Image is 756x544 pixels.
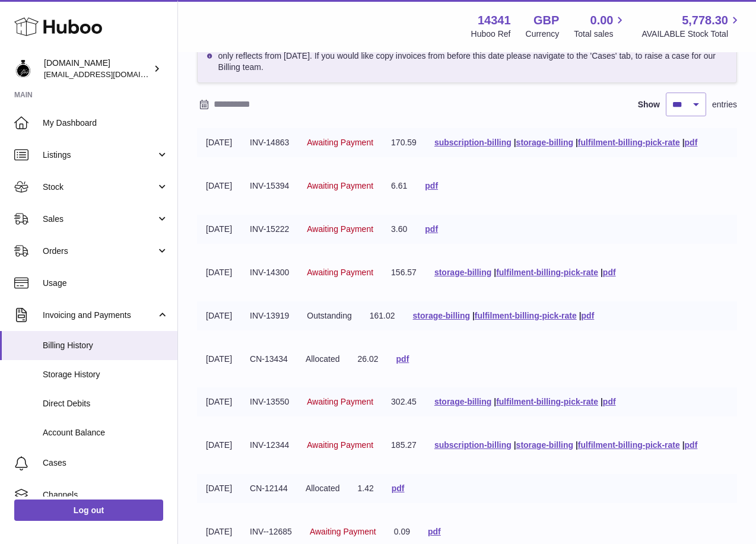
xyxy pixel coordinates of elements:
span: Orders [43,246,156,257]
td: 161.02 [361,301,404,330]
span: Sales [43,214,156,225]
td: CN-13434 [241,345,297,374]
a: fulfilment-billing-pick-rate [496,397,598,406]
a: fulfilment-billing-pick-rate [578,440,680,450]
a: fulfilment-billing-pick-rate [496,268,598,277]
td: INV-15394 [241,171,298,201]
td: INV-13550 [241,387,298,416]
span: Awaiting Payment [307,181,373,190]
a: 0.00 Total sales [574,12,627,40]
a: 5,778.30 AVAILABLE Stock Total [641,12,742,40]
span: | [576,138,578,147]
span: | [514,440,516,450]
span: | [494,397,496,406]
td: 302.45 [382,387,425,416]
span: Awaiting Payment [307,397,373,406]
td: INV-15222 [241,215,298,244]
td: [DATE] [197,474,241,503]
td: 170.59 [382,128,425,157]
label: Show [638,99,660,110]
span: Account Balance [43,427,169,438]
div: Currency [526,28,560,40]
td: INV-14863 [241,128,298,157]
span: Total sales [574,28,627,40]
a: storage-billing [434,397,491,406]
div: [DOMAIN_NAME] [44,58,151,80]
span: Awaiting Payment [307,138,373,147]
span: Stock [43,182,156,193]
a: storage-billing [516,138,573,147]
strong: GBP [533,12,559,28]
span: Allocated [306,483,340,493]
div: Huboo Ref [471,28,511,40]
td: 3.60 [382,215,416,244]
td: [DATE] [197,171,241,201]
td: [DATE] [197,345,241,374]
span: [EMAIL_ADDRESS][DOMAIN_NAME] [44,69,174,79]
td: [DATE] [197,215,241,244]
a: fulfilment-billing-pick-rate [475,311,577,320]
span: 0.00 [590,12,614,28]
td: [DATE] [197,258,241,287]
a: pdf [582,311,595,320]
a: storage-billing [434,268,491,277]
a: pdf [425,181,438,190]
a: pdf [685,138,698,147]
span: Awaiting Payment [307,268,373,277]
td: [DATE] [197,301,241,330]
span: Storage History [43,369,169,380]
span: Billing History [43,340,169,351]
a: subscription-billing [434,138,512,147]
span: entries [712,99,737,110]
span: | [514,138,516,147]
span: Cases [43,457,169,469]
div: As part of Huboo Tech's ongoing commitment for improvement, we upgraded our finance system in Jan... [197,29,737,83]
img: theperfumesampler@gmail.com [14,60,32,78]
span: Awaiting Payment [307,224,373,234]
span: Invoicing and Payments [43,310,156,321]
span: Outstanding [307,311,352,320]
a: pdf [428,527,441,536]
span: Awaiting Payment [310,527,376,536]
span: Awaiting Payment [307,440,373,450]
span: | [682,138,685,147]
a: storage-billing [516,440,573,450]
a: pdf [392,483,405,493]
span: Usage [43,278,169,289]
span: Listings [43,149,156,161]
span: | [601,268,603,277]
span: | [576,440,578,450]
td: 1.42 [349,474,383,503]
a: fulfilment-billing-pick-rate [578,138,680,147]
span: | [601,397,603,406]
span: | [579,311,582,320]
a: pdf [685,440,698,450]
span: Allocated [306,354,340,364]
td: [DATE] [197,431,241,460]
span: Direct Debits [43,398,169,409]
td: INV-14300 [241,258,298,287]
td: 6.61 [382,171,416,201]
td: 26.02 [349,345,387,374]
td: INV-13919 [241,301,298,330]
span: My Dashboard [43,117,169,129]
span: 5,778.30 [682,12,728,28]
a: subscription-billing [434,440,512,450]
span: | [494,268,496,277]
a: pdf [603,268,616,277]
span: AVAILABLE Stock Total [641,28,742,40]
a: pdf [425,224,438,234]
strong: 14341 [478,12,511,28]
a: pdf [603,397,616,406]
td: 185.27 [382,431,425,460]
span: | [472,311,475,320]
td: CN-12144 [241,474,297,503]
a: storage-billing [413,311,470,320]
a: pdf [396,354,409,364]
td: [DATE] [197,128,241,157]
span: Channels [43,489,169,501]
td: INV-12344 [241,431,298,460]
td: [DATE] [197,387,241,416]
a: Log out [14,500,163,521]
span: | [682,440,685,450]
